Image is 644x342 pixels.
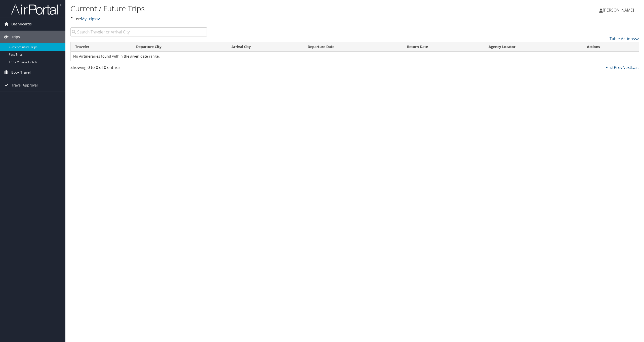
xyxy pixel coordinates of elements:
th: Agency Locator: activate to sort column ascending [484,42,582,52]
span: Dashboards [11,18,32,30]
th: Return Date: activate to sort column ascending [403,42,484,52]
a: My trips [81,16,100,22]
img: airportal-logo.png [11,3,61,15]
div: Showing 0 to 0 of 0 entries [70,64,207,73]
input: Search Traveler or Arrival City [70,27,207,36]
th: Traveler: activate to sort column ascending [71,42,132,52]
span: Trips [11,31,20,43]
a: Table Actions [610,36,639,41]
th: Arrival City: activate to sort column ascending [227,42,303,52]
td: No Airtineraries found within the given date range. [71,52,639,61]
a: First [606,65,614,70]
th: Departure City: activate to sort column ascending [132,42,227,52]
a: Next [622,65,631,70]
th: Departure Date: activate to sort column descending [303,42,403,52]
th: Actions [582,42,639,52]
span: [PERSON_NAME] [603,7,634,13]
a: Prev [614,65,622,70]
p: Filter: [70,16,450,22]
span: Book Travel [11,66,31,79]
span: Travel Approval [11,79,38,92]
h1: Current / Future Trips [70,3,450,14]
a: [PERSON_NAME] [599,3,639,18]
a: Last [631,65,639,70]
